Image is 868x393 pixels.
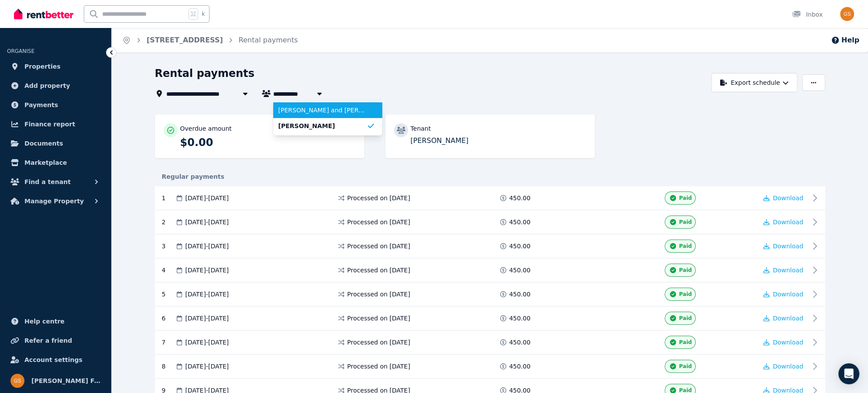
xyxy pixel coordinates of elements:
[24,138,63,149] span: Documents
[763,290,803,299] button: Download
[7,332,104,349] a: Refer a friend
[831,35,859,45] button: Help
[773,243,803,250] span: Download
[679,291,692,298] span: Paid
[7,58,104,75] a: Properties
[711,73,797,92] button: Export schedule
[7,173,104,191] button: Find a tenant
[185,314,229,323] span: [DATE] - [DATE]
[763,242,803,250] button: Download
[763,362,803,371] button: Download
[7,115,104,133] a: Finance report
[239,36,298,44] a: Rental payments
[24,80,70,91] span: Add property
[679,267,692,274] span: Paid
[24,119,75,129] span: Finance report
[162,240,175,253] div: 3
[202,10,205,17] span: k
[278,106,367,115] span: [PERSON_NAME] and [PERSON_NAME]
[162,288,175,301] div: 5
[14,7,73,21] img: RentBetter
[679,339,692,346] span: Paid
[185,362,229,371] span: [DATE] - [DATE]
[24,335,72,346] span: Refer a friend
[411,124,431,133] p: Tenant
[155,172,825,181] div: Regular payments
[24,61,61,72] span: Properties
[679,243,692,250] span: Paid
[773,267,803,274] span: Download
[185,194,229,202] span: [DATE] - [DATE]
[155,66,255,80] h1: Rental payments
[509,290,531,299] span: 450.00
[24,196,84,206] span: Manage Property
[112,28,308,52] nav: Breadcrumb
[185,218,229,226] span: [DATE] - [DATE]
[24,177,71,187] span: Find a tenant
[679,195,692,202] span: Paid
[763,338,803,347] button: Download
[185,290,229,299] span: [DATE] - [DATE]
[347,218,410,226] span: Processed on [DATE]
[185,266,229,275] span: [DATE] - [DATE]
[24,355,82,365] span: Account settings
[840,7,854,21] img: Stanyer Family Super Pty Ltd ATF Stanyer Family Super
[24,157,67,168] span: Marketplace
[24,100,58,110] span: Payments
[31,376,101,386] span: [PERSON_NAME] Family Super Pty Ltd ATF [PERSON_NAME] Family Super
[773,363,803,370] span: Download
[162,216,175,229] div: 2
[773,219,803,226] span: Download
[509,194,531,202] span: 450.00
[773,315,803,322] span: Download
[773,339,803,346] span: Download
[509,362,531,371] span: 450.00
[347,362,410,371] span: Processed on [DATE]
[162,312,175,325] div: 6
[792,10,823,19] div: Inbox
[162,360,175,373] div: 8
[509,314,531,323] span: 450.00
[347,194,410,202] span: Processed on [DATE]
[763,266,803,275] button: Download
[7,313,104,330] a: Help centre
[180,124,232,133] p: Overdue amount
[838,363,859,384] div: Open Intercom Messenger
[7,96,104,114] a: Payments
[180,136,356,150] p: $0.00
[679,363,692,370] span: Paid
[347,314,410,323] span: Processed on [DATE]
[509,242,531,250] span: 450.00
[509,338,531,347] span: 450.00
[162,336,175,349] div: 7
[7,48,34,54] span: ORGANISE
[7,135,104,152] a: Documents
[509,218,531,226] span: 450.00
[10,374,24,388] img: Stanyer Family Super Pty Ltd ATF Stanyer Family Super
[347,242,410,250] span: Processed on [DATE]
[347,290,410,299] span: Processed on [DATE]
[185,338,229,347] span: [DATE] - [DATE]
[763,314,803,323] button: Download
[147,36,223,44] a: [STREET_ADDRESS]
[7,192,104,210] button: Manage Property
[773,195,803,202] span: Download
[763,218,803,226] button: Download
[162,264,175,277] div: 4
[185,242,229,250] span: [DATE] - [DATE]
[773,291,803,298] span: Download
[7,154,104,171] a: Marketplace
[509,266,531,275] span: 450.00
[7,351,104,369] a: Account settings
[411,136,586,146] p: [PERSON_NAME]
[347,266,410,275] span: Processed on [DATE]
[24,316,65,327] span: Help centre
[278,122,367,130] span: [PERSON_NAME]
[7,77,104,94] a: Add property
[162,191,175,205] div: 1
[679,315,692,322] span: Paid
[347,338,410,347] span: Processed on [DATE]
[679,219,692,226] span: Paid
[763,194,803,202] button: Download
